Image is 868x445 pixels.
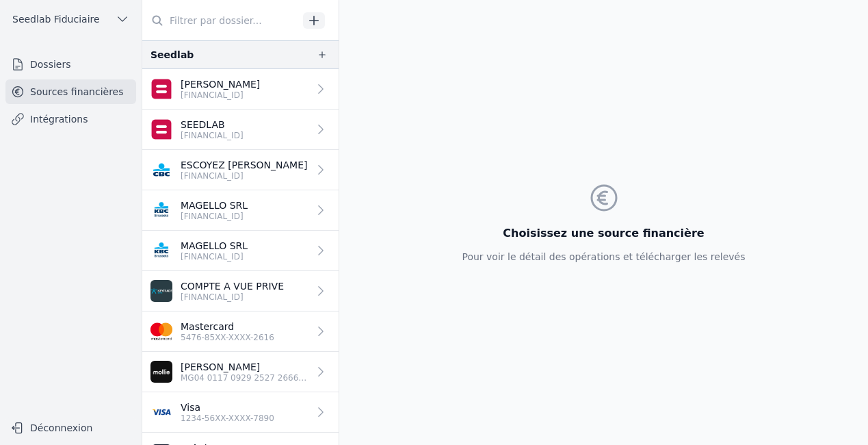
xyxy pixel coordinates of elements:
p: [PERSON_NAME] [181,360,308,374]
input: Filtrer par dossier... [142,8,298,33]
a: Mastercard 5476-85XX-XXXX-2616 [142,311,339,352]
img: KBC_BRUSSELS_KREDBEBB.png [150,240,172,262]
p: SEEDLAB [181,118,244,131]
a: [PERSON_NAME] MG04 0117 0929 2527 2666 4656 798 [142,352,339,392]
img: imageedit_2_6530439554.png [150,320,172,342]
p: [PERSON_NAME] [181,77,260,91]
span: Seedlab Fiduciaire [12,12,100,26]
div: Seedlab [150,47,194,63]
p: 1234-56XX-XXXX-7890 [181,413,274,424]
a: Sources financières [5,79,136,104]
a: SEEDLAB [FINANCIAL_ID] [142,110,339,150]
p: 5476-85XX-XXXX-2616 [181,332,274,343]
p: Visa [181,400,274,414]
p: ESCOYEZ [PERSON_NAME] [181,158,308,172]
a: ESCOYEZ [PERSON_NAME] [FINANCIAL_ID] [142,150,339,190]
img: KEYTRADE_KEYTBEBB.png [150,280,172,302]
img: qv5pP6IyH5pkUJsKlgG23E4RbBM.avif [150,361,172,383]
p: [FINANCIAL_ID] [181,90,260,101]
a: COMPTE A VUE PRIVE [FINANCIAL_ID] [142,271,339,311]
p: [FINANCIAL_ID] [181,251,248,262]
p: MG04 0117 0929 2527 2666 4656 798 [181,372,308,383]
button: Seedlab Fiduciaire [5,8,136,30]
p: [FINANCIAL_ID] [181,170,308,181]
img: belfius-1.png [150,78,172,100]
a: [PERSON_NAME] [FINANCIAL_ID] [142,69,339,110]
img: visa.png [150,401,172,423]
a: Visa 1234-56XX-XXXX-7890 [142,392,339,433]
p: [FINANCIAL_ID] [181,211,248,222]
p: COMPTE A VUE PRIVE [181,279,284,293]
h3: Choisissez une source financière [462,225,745,242]
p: [FINANCIAL_ID] [181,130,244,141]
p: MAGELLO SRL [181,199,248,212]
a: MAGELLO SRL [FINANCIAL_ID] [142,231,339,271]
p: [FINANCIAL_ID] [181,292,284,303]
img: CBC_CREGBEBB.png [150,159,172,181]
p: MAGELLO SRL [181,239,248,253]
a: MAGELLO SRL [FINANCIAL_ID] [142,190,339,231]
img: KBC_BRUSSELS_KREDBEBB.png [150,199,172,221]
button: Déconnexion [5,417,136,439]
img: belfius.png [150,118,172,140]
p: Mastercard [181,320,274,333]
a: Dossiers [5,52,136,77]
a: Intégrations [5,107,136,131]
p: Pour voir le détail des opérations et télécharger les relevés [462,250,745,264]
